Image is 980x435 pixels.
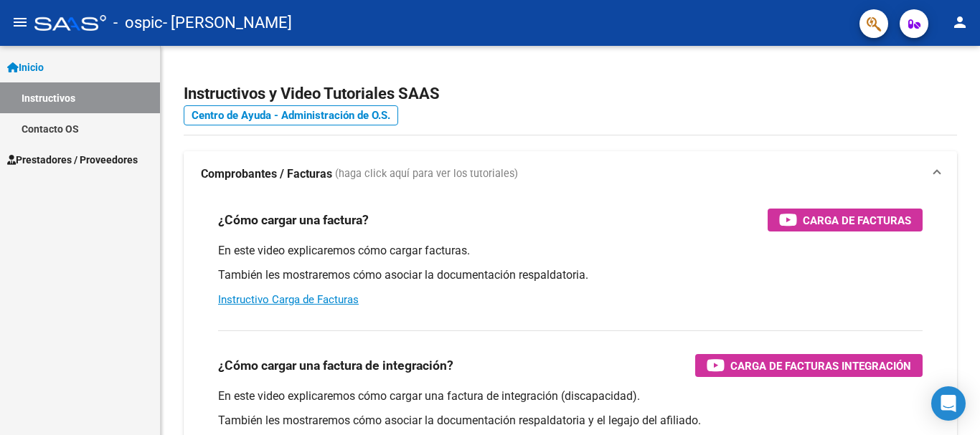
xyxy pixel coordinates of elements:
mat-expansion-panel-header: Comprobantes / Facturas (haga click aquí para ver los tutoriales) [184,151,957,197]
p: En este video explicaremos cómo cargar facturas. [218,243,923,259]
strong: Comprobantes / Facturas [201,166,332,182]
span: Carga de Facturas Integración [730,357,911,375]
span: - ospic [113,7,163,39]
span: Inicio [7,59,44,75]
mat-icon: menu [11,14,29,31]
button: Carga de Facturas Integración [695,354,923,377]
h3: ¿Cómo cargar una factura? [218,210,369,230]
p: También les mostraremos cómo asociar la documentación respaldatoria y el legajo del afiliado. [218,413,923,429]
span: Prestadores / Proveedores [7,152,138,168]
mat-icon: person [951,14,969,31]
a: Instructivo Carga de Facturas [218,293,359,306]
span: (haga click aquí para ver los tutoriales) [335,166,518,182]
span: Carga de Facturas [803,211,911,229]
h2: Instructivos y Video Tutoriales SAAS [184,80,957,107]
p: En este video explicaremos cómo cargar una factura de integración (discapacidad). [218,388,923,404]
a: Centro de Ayuda - Administración de O.S. [184,105,398,125]
button: Carga de Facturas [768,209,923,231]
div: Open Intercom Messenger [931,386,966,421]
h3: ¿Cómo cargar una factura de integración? [218,355,453,376]
span: - [PERSON_NAME] [163,7,292,39]
p: También les mostraremos cómo asociar la documentación respaldatoria. [218,267,923,283]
